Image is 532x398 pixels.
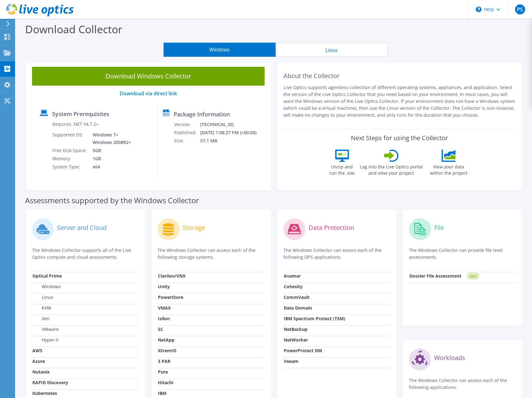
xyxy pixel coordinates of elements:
strong: 3 PAR [158,358,170,364]
span: PS [515,4,525,14]
strong: CommVault [284,294,309,300]
a: Download Windows Collector [32,67,265,86]
td: Published: [174,129,200,137]
strong: RAPID Discovery [32,379,68,385]
td: Memory: [52,155,88,163]
label: Unzip and run the .exe [328,162,357,176]
strong: Hitachi [158,379,173,385]
p: Live Optics supports agentless collection of different operating systems, appliances, and applica... [283,84,516,119]
strong: SC [158,326,163,332]
label: Next Steps for using the Collector [351,134,448,142]
label: Windows [32,284,61,290]
strong: PowerStore [158,294,183,300]
svg: \n [476,7,481,12]
strong: IBM Spectrum Protect (TSM) [284,316,345,321]
strong: Isilon [158,316,170,321]
strong: NetApp [158,337,175,343]
label: VMware [32,326,59,332]
td: Windows 7+ Windows 2008R2+ [88,131,132,146]
label: Data Protection [309,225,354,231]
label: Hyper-V [32,337,58,343]
td: 1GB [88,155,132,163]
label: System Prerequisites [52,111,109,117]
p: The Windows Collector can assess each of the following storage systems. [158,247,264,261]
td: 5GB [88,146,132,155]
label: Storage [183,225,205,231]
label: File [434,225,444,231]
strong: Azure [32,358,45,364]
label: Server and Cloud [57,225,107,231]
td: Size: [174,137,200,145]
label: KVM [32,305,51,311]
strong: PowerProtect DM [284,348,322,353]
strong: Cohesity [284,284,303,289]
strong: Veeam [284,358,298,364]
strong: XtremIO [158,348,176,353]
label: Assessments supported by the Windows Collector [25,197,199,204]
button: Linux [276,43,388,57]
h2: About the Collector [283,72,516,80]
p: The Windows Collector supports all of the Live Optics compute and cloud assessments. [32,247,139,261]
strong: NetBackup [284,326,308,332]
strong: IBM [158,390,166,396]
label: Linux [32,294,53,300]
td: x64 [88,163,132,171]
label: Xen [32,316,50,322]
label: Log into the Live Optics portal and view your project [360,162,423,176]
strong: NetWorker [284,337,308,343]
strong: Avamar [284,273,301,279]
strong: Pure [158,369,168,375]
a: Download via direct link [120,90,177,97]
label: Download Collector [25,22,122,36]
td: 57.1 MB [200,137,265,145]
td: Supported OS: [52,131,88,146]
strong: AWS [32,348,42,353]
strong: Unity [158,284,170,289]
strong: Dossier File Assessment [409,273,461,279]
strong: Nutanix [32,369,50,375]
tspan: NEW! [470,274,476,278]
strong: Data Domain [284,305,312,311]
td: [DATE] 1:08:27 PM (+00:00) [200,129,265,137]
strong: VMAX [158,305,171,311]
strong: Clariion/VNX [158,273,185,279]
td: Version: [174,120,200,129]
strong: Kubernetes [32,390,57,396]
td: Free Disk Space: [52,146,88,155]
p: The Windows Collector can provide file level assessments. [409,247,516,261]
strong: Optical Prime [32,273,62,279]
td: System Type: [52,163,88,171]
p: The Windows Collector can assess each of the following DPS applications. [283,247,390,261]
label: Package Information [174,111,230,117]
label: View your data within the project [426,162,471,176]
label: Workloads [434,355,465,361]
button: Windows [164,43,276,57]
td: [TECHNICAL_ID] [200,120,265,129]
p: The Windows Collector can assess each of the following applications. [409,377,516,391]
label: Requires .NET V4.7.2+ [52,121,99,127]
